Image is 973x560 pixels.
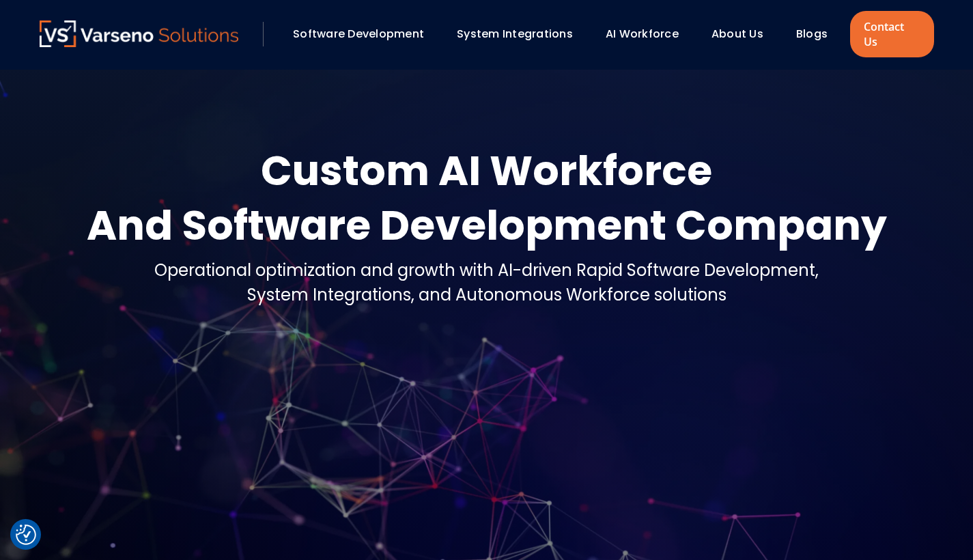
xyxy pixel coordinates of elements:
div: Software Development [286,23,443,46]
img: Varseno Solutions – Product Engineering & IT Services [40,20,239,47]
a: Software Development [293,26,424,42]
img: Revisit consent button [16,524,36,545]
div: Blogs [789,23,847,46]
a: About Us [711,26,763,42]
a: Varseno Solutions – Product Engineering & IT Services [40,20,239,48]
a: AI Workforce [606,26,679,42]
div: System Integrations [450,23,592,46]
a: Contact Us [850,11,933,57]
div: And Software Development Company [87,198,887,253]
div: About Us [705,23,782,46]
a: Blogs [796,26,828,42]
div: Operational optimization and growth with AI-driven Rapid Software Development, [154,258,819,283]
div: Custom AI Workforce [87,143,887,198]
div: AI Workforce [599,23,698,46]
div: System Integrations, and Autonomous Workforce solutions [154,283,819,307]
a: System Integrations [457,26,573,42]
button: Cookie Settings [16,524,36,545]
